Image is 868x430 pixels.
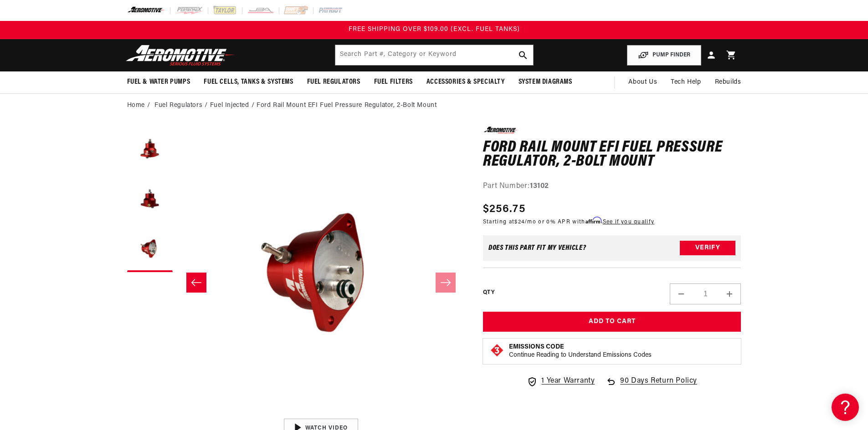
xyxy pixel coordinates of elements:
[509,351,652,359] p: Continue Reading to Understand Emissions Codes
[154,101,210,111] li: Fuel Regulators
[127,126,173,172] button: Load image 1 in gallery view
[627,45,701,66] button: PUMP FINDER
[483,218,654,226] p: Starting at /mo or 0% APR with .
[708,71,748,93] summary: Rebuilds
[483,141,741,169] h1: Ford Rail Mount EFI Fuel Pressure Regulator, 2-Bolt Mount
[603,219,654,225] a: See if you qualify - Learn more about Affirm Financing (opens in modal)
[483,312,741,332] button: Add to Cart
[307,77,360,87] span: Fuel Regulators
[483,289,494,297] label: QTY
[519,77,572,87] span: System Diagrams
[530,182,549,190] strong: 13102
[509,344,564,350] strong: Emissions Code
[680,241,735,255] button: Verify
[483,181,741,192] div: Part Number:
[186,273,206,293] button: Slide left
[127,77,190,87] span: Fuel & Water Pumps
[426,77,505,87] span: Accessories & Specialty
[436,273,456,293] button: Slide right
[127,227,173,272] button: Load image 3 in gallery view
[420,71,512,93] summary: Accessories & Specialty
[512,71,579,93] summary: System Diagrams
[120,71,197,93] summary: Fuel & Water Pumps
[620,375,697,396] span: 90 Days Return Policy
[509,343,652,359] button: Emissions CodeContinue Reading to Understand Emissions Codes
[628,79,657,86] span: About Us
[123,45,237,66] img: Aeromotive
[300,71,367,93] summary: Fuel Regulators
[127,101,741,111] nav: breadcrumbs
[513,45,533,65] button: search button
[204,77,293,87] span: Fuel Cells, Tanks & Systems
[210,101,257,111] li: Fuel Injected
[483,201,525,218] span: $256.75
[374,77,413,87] span: Fuel Filters
[606,375,697,396] a: 90 Days Return Policy
[586,217,601,224] span: Affirm
[514,219,524,225] span: $24
[335,45,533,65] input: Search by Part Number, Category or Keyword
[621,71,664,93] a: About Us
[349,26,520,33] span: FREE SHIPPING OVER $109.00 (EXCL. FUEL TANKS)
[127,177,173,222] button: Load image 2 in gallery view
[197,71,300,93] summary: Fuel Cells, Tanks & Systems
[490,343,504,358] img: Emissions code
[541,375,595,387] span: 1 Year Warranty
[527,375,595,387] a: 1 Year Warranty
[257,101,437,111] li: Ford Rail Mount EFI Fuel Pressure Regulator, 2-Bolt Mount
[664,71,708,93] summary: Tech Help
[367,71,420,93] summary: Fuel Filters
[488,244,586,252] div: Does This part fit My vehicle?
[671,77,701,87] span: Tech Help
[715,77,741,87] span: Rebuilds
[127,101,145,111] a: Home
